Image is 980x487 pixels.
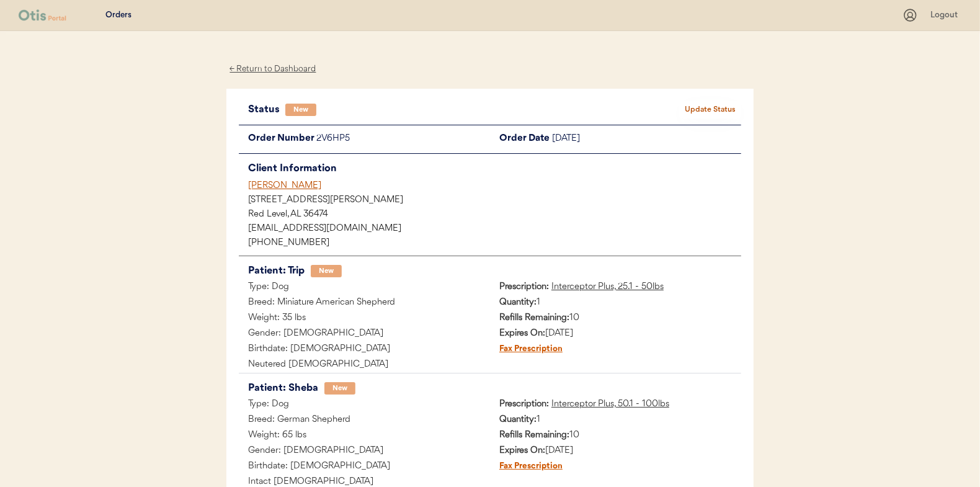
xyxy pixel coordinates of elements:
[248,225,741,233] div: [EMAIL_ADDRESS][DOMAIN_NAME]
[248,196,741,205] div: [STREET_ADDRESS][PERSON_NAME]
[552,132,741,147] div: [DATE]
[490,295,741,311] div: 1
[239,311,490,326] div: Weight: 35 lbs
[551,282,664,292] u: Interceptor Plus, 25.1 - 50lbs
[105,9,131,22] div: Orders
[499,431,569,440] strong: Refills Remaining:
[490,326,741,342] div: [DATE]
[239,413,490,428] div: Breed: German Shepherd
[248,160,741,177] div: Client Information
[239,397,490,413] div: Type: Dog
[239,444,490,459] div: Gender: [DEMOGRAPHIC_DATA]
[248,210,741,219] div: Red Level, AL 36474
[499,329,545,338] strong: Expires On:
[499,415,537,424] strong: Quantity:
[490,413,741,428] div: 1
[499,282,549,292] strong: Prescription:
[490,132,552,147] div: Order Date
[248,380,318,397] div: Patient: Sheba
[499,298,537,307] strong: Quantity:
[499,446,545,455] strong: Expires On:
[490,444,741,459] div: [DATE]
[316,132,490,147] div: 2V6HP5
[930,9,961,22] div: Logout
[679,101,741,118] button: Update Status
[239,428,490,444] div: Weight: 65 lbs
[239,342,490,357] div: Birthdate: [DEMOGRAPHIC_DATA]
[490,459,563,475] div: Fax Prescription
[551,400,669,409] u: Interceptor Plus, 50.1 - 100lbs
[490,342,563,357] div: Fax Prescription
[490,428,741,444] div: 10
[239,326,490,342] div: Gender: [DEMOGRAPHIC_DATA]
[248,239,741,248] div: [PHONE_NUMBER]
[248,179,741,192] div: [PERSON_NAME]
[239,459,490,475] div: Birthdate: [DEMOGRAPHIC_DATA]
[499,400,549,409] strong: Prescription:
[499,313,569,323] strong: Refills Remaining:
[248,101,285,118] div: Status
[226,62,319,76] div: ← Return to Dashboard
[239,132,316,147] div: Order Number
[239,357,490,373] div: Neutered [DEMOGRAPHIC_DATA]
[490,311,741,326] div: 10
[248,262,305,280] div: Patient: Trip
[239,280,490,295] div: Type: Dog
[239,295,490,311] div: Breed: Miniature American Shepherd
